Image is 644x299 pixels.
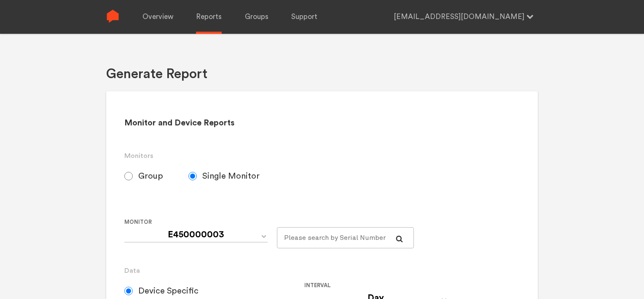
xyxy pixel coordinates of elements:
h3: Data [124,266,520,276]
span: Single Monitor [202,171,260,181]
input: Single Monitor [188,172,197,180]
span: Group [138,171,163,181]
h2: Monitor and Device Reports [124,118,520,128]
input: Group [124,172,133,180]
label: For large monitor counts [277,217,407,227]
label: Monitor [124,217,271,227]
input: Please search by Serial Number [277,227,414,248]
label: Interval [304,280,478,291]
input: Device Specific [124,287,133,295]
h1: Generate Report [106,65,207,83]
span: Device Specific [138,286,199,296]
h3: Monitors [124,151,520,161]
img: Sense Logo [106,10,119,23]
